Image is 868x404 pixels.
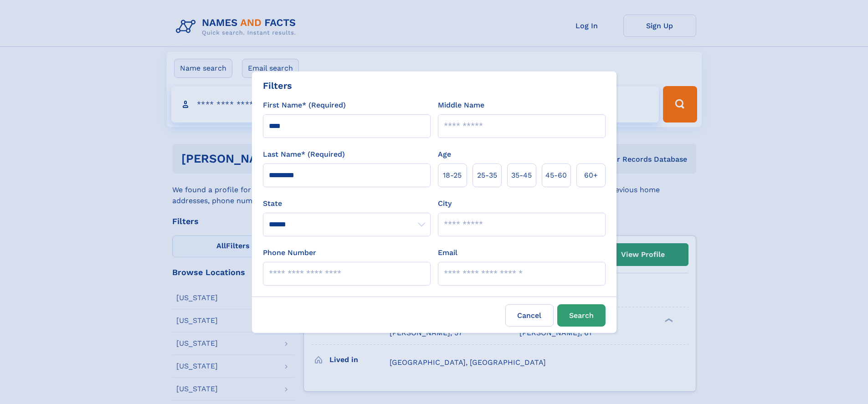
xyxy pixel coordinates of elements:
[545,170,567,181] span: 45‑60
[443,170,462,181] span: 18‑25
[263,79,292,92] div: Filters
[584,170,598,181] span: 60+
[438,149,451,160] label: Age
[438,100,484,111] label: Middle Name
[505,304,554,327] label: Cancel
[263,149,345,160] label: Last Name* (Required)
[477,170,497,181] span: 25‑35
[557,304,606,327] button: Search
[263,198,431,209] label: State
[438,247,457,258] label: Email
[263,100,346,111] label: First Name* (Required)
[263,247,316,258] label: Phone Number
[511,170,532,181] span: 35‑45
[438,198,452,209] label: City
